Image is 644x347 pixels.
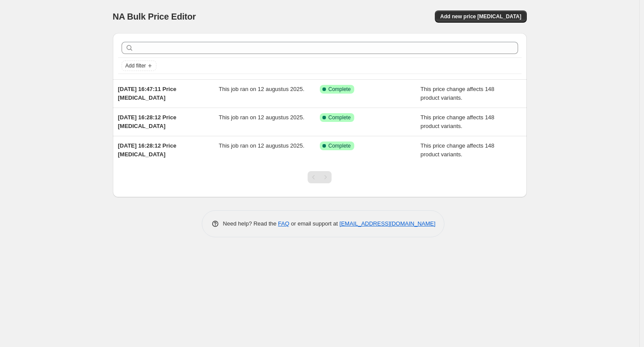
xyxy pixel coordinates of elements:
[118,86,176,101] span: [DATE] 16:47:11 Price [MEDICAL_DATA]
[329,142,351,149] span: Complete
[219,86,305,92] span: This job ran on 12 augustus 2025.
[420,114,495,129] span: This price change affects 148 product variants.
[219,114,305,121] span: This job ran on 12 augustus 2025.
[118,114,176,129] span: [DATE] 16:28:12 Price [MEDICAL_DATA]
[329,114,351,121] span: Complete
[329,86,351,93] span: Complete
[420,142,495,158] span: This price change affects 148 product variants.
[420,86,495,101] span: This price change affects 148 product variants.
[308,171,332,183] nav: Pagination
[440,13,521,20] span: Add new price [MEDICAL_DATA]
[118,142,176,158] span: [DATE] 16:28:12 Price [MEDICAL_DATA]
[223,220,278,227] span: Need help? Read the
[289,220,339,227] span: or email support at
[122,61,156,71] button: Add filter
[278,220,289,227] a: FAQ
[219,142,305,149] span: This job ran on 12 augustus 2025.
[125,62,146,69] span: Add filter
[435,10,526,23] button: Add new price [MEDICAL_DATA]
[339,220,435,227] a: [EMAIL_ADDRESS][DOMAIN_NAME]
[113,12,196,21] span: NA Bulk Price Editor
